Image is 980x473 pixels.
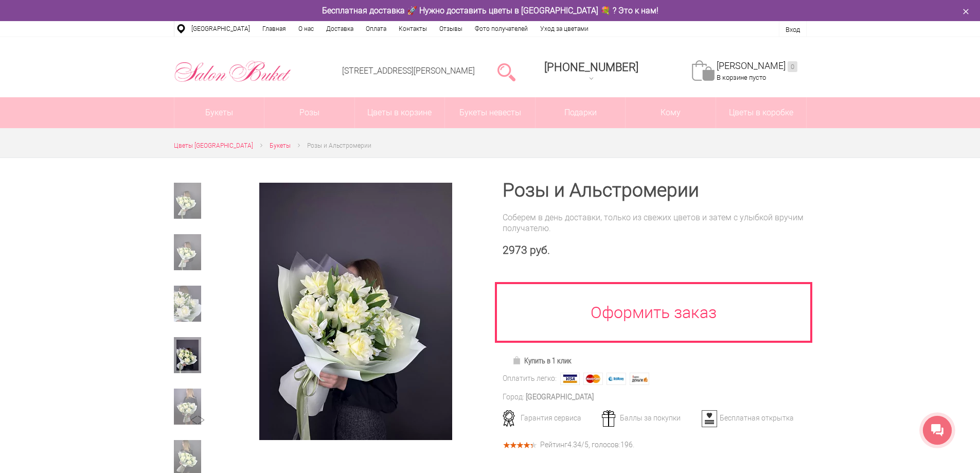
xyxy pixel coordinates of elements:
[503,392,524,402] div: Город:
[698,413,799,423] div: Бесплатная открытка
[499,413,600,423] div: Гарантия сервиса
[234,183,478,440] a: Увеличить
[320,21,360,37] a: Доставка
[503,373,557,384] div: Оплатить легко:
[583,373,603,385] img: MasterCard
[598,413,700,423] div: Баллы за покупки
[469,21,534,37] a: Фото получателей
[508,354,576,368] a: Купить в 1 клик
[540,442,634,448] div: Рейтинг /5, голосов: .
[786,26,800,33] a: Вход
[503,212,807,234] div: Соберем в день доставки, только из свежих цветов и затем с улыбкой вручим получателю.
[788,61,797,72] ins: 0
[503,181,807,200] h1: Розы и Альстромерии
[526,392,594,402] div: [GEOGRAPHIC_DATA]
[307,142,371,149] span: Розы и Альстромерии
[393,21,433,37] a: Контакты
[560,373,580,385] img: Visa
[342,66,475,76] a: [STREET_ADDRESS][PERSON_NAME]
[495,282,813,343] a: Оформить заказ
[292,21,320,37] a: О нас
[620,441,633,449] span: 196
[433,21,469,37] a: Отзывы
[185,21,256,37] a: [GEOGRAPHIC_DATA]
[536,97,626,128] a: Подарки
[716,97,806,128] a: Цветы в коробке
[630,373,649,385] img: Яндекс Деньги
[360,21,393,37] a: Оплата
[270,141,291,151] a: Букеты
[717,60,797,72] a: [PERSON_NAME]
[174,97,264,128] a: Букеты
[626,97,716,128] span: Кому
[567,441,581,449] span: 4.34
[544,61,638,74] span: [PHONE_NUMBER]
[355,97,445,128] a: Цветы в корзине
[512,356,524,364] img: Купить в 1 клик
[503,244,807,257] div: 2973 руб.
[166,5,814,16] div: Бесплатная доставка 🚀 Нужно доставить цветы в [GEOGRAPHIC_DATA] 💐 ? Это к нам!
[270,142,291,149] span: Букеты
[717,74,766,81] span: В корзине пусто
[534,21,595,37] a: Уход за цветами
[607,373,626,385] img: Webmoney
[264,97,354,128] a: Розы
[256,21,292,37] a: Главная
[174,58,292,85] img: Цветы Нижний Новгород
[174,142,253,149] span: Цветы [GEOGRAPHIC_DATA]
[538,57,645,86] a: [PHONE_NUMBER]
[174,141,253,151] a: Цветы [GEOGRAPHIC_DATA]
[445,97,535,128] a: Букеты невесты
